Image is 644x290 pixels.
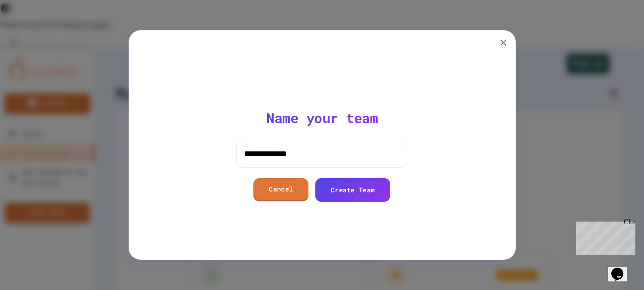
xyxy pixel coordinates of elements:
[253,178,308,202] a: Cancel
[315,178,390,202] a: Create Team
[266,109,378,126] h4: Name your team
[573,218,635,255] iframe: chat widget
[608,256,635,281] iframe: chat widget
[3,3,59,55] div: Chat with us now!Close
